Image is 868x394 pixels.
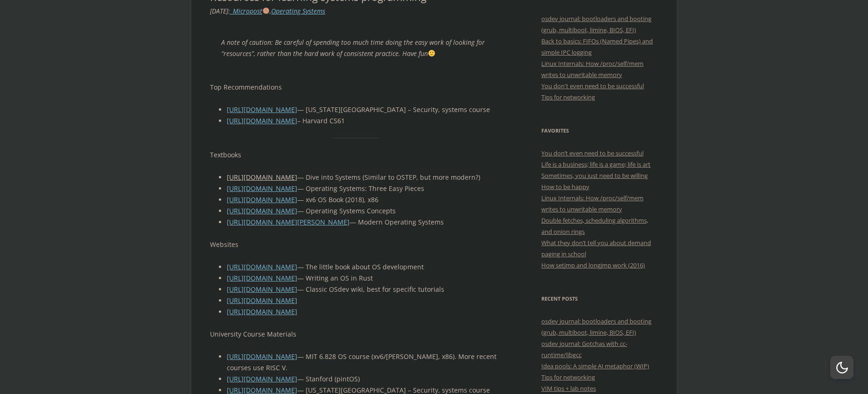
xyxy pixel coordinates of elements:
[227,115,502,127] li: – Harvard CS61
[227,194,502,205] li: — xv6 OS Book (2018), x86
[263,7,269,14] img: 🍪
[541,183,589,191] a: How to be happy
[227,374,297,383] a: [URL][DOMAIN_NAME]
[227,262,297,271] a: [URL][DOMAIN_NAME]
[541,293,658,304] h3: Recent Posts
[210,329,502,340] p: University Course Materials
[227,261,502,273] li: — The little book about OS development
[541,384,596,393] a: VIM tips + lab notes
[541,373,595,381] a: Tips for networking
[227,183,502,194] li: — Operating Systems: Three Easy Pieces
[227,218,350,226] a: [URL][DOMAIN_NAME][PERSON_NAME]
[271,7,325,15] a: Operating Systems
[541,216,648,236] a: Double fetches, scheduling algorithms, and onion rings
[541,339,627,359] a: osdev journal: Gotchas with cc-runtime/libgcc
[227,105,297,114] a: [URL][DOMAIN_NAME]
[541,194,644,213] a: Linux Internals: How /proc/self/mem writes to unwritable memory
[541,59,644,79] a: Linux Internals: How /proc/self/mem writes to unwritable memory
[227,285,297,294] a: [URL][DOMAIN_NAME]
[428,50,435,56] img: 🙂
[227,173,297,182] a: [URL][DOMAIN_NAME]
[227,172,502,183] li: — Dive into Systems (Similar to OSTEP, but more modern?)
[227,184,297,193] a: [URL][DOMAIN_NAME]
[541,239,651,258] a: What they don’t tell you about demand paging in school
[227,217,502,228] li: — Modern Operating Systems
[227,195,297,204] a: [URL][DOMAIN_NAME]
[227,206,297,215] a: [URL][DOMAIN_NAME]
[541,149,644,157] a: You don’t even need to be successful
[227,296,297,305] a: [URL][DOMAIN_NAME]
[210,7,228,15] time: [DATE]
[227,104,502,115] li: — [US_STATE][GEOGRAPHIC_DATA] – Security, systems course
[230,7,270,15] a: _Micropost
[227,307,297,316] a: [URL][DOMAIN_NAME]
[541,317,651,337] a: osdev journal: bootloaders and booting (grub, multiboot, limine, BIOS, EFI)
[227,373,502,385] li: — Stanford (pintOS)
[541,93,595,101] a: Tips for networking
[541,82,644,90] a: You don't even need to be successful
[210,82,502,93] p: Top Recommendations
[227,351,502,373] li: — MIT 6.828 OS course (xv6/[PERSON_NAME], x86). More recent courses use RISC V.
[210,7,325,15] i: : ,
[227,352,297,361] a: [URL][DOMAIN_NAME]
[221,37,490,59] p: A note of caution: Be careful of spending too much time doing the easy work of looking for “resou...
[227,205,502,217] li: — Operating Systems Concepts
[541,171,648,180] a: Sometimes, you just need to be willing
[541,160,651,169] a: Life is a business; life is a game; life is art
[541,125,658,136] h3: Favorites
[210,149,502,161] p: Textbooks
[541,362,649,370] a: Idea pools: A simple AI metaphor (WIP)
[541,261,645,269] a: How setjmp and longjmp work (2016)
[227,116,297,125] a: [URL][DOMAIN_NAME]
[541,14,651,34] a: osdev journal: bootloaders and booting (grub, multiboot, limine, BIOS, EFI)
[227,274,297,282] a: [URL][DOMAIN_NAME]
[227,273,502,284] li: — Writing an OS in Rust
[227,284,502,295] li: — Classic OSdev wiki, best for specific tutorials
[210,239,502,250] p: Websites
[541,37,653,56] a: Back to basics: FIFOs (Named Pipes) and simple IPC logging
